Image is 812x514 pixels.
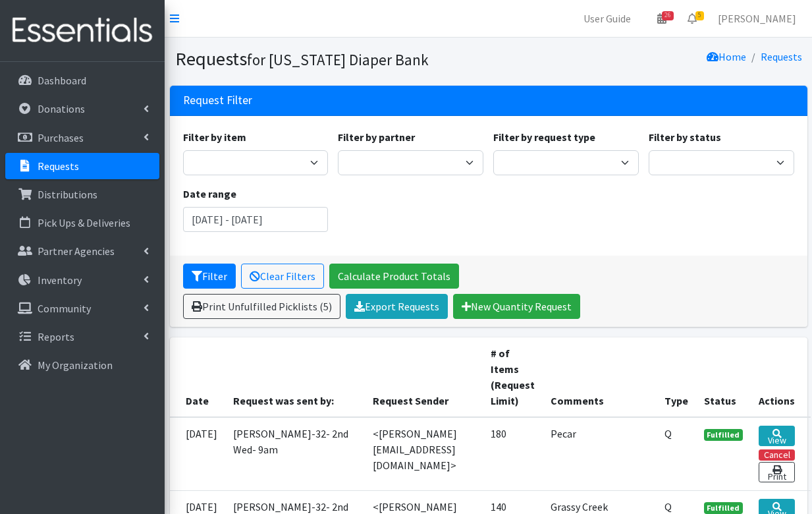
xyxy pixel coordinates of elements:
[175,47,484,71] h1: Requests
[707,5,807,32] a: [PERSON_NAME]
[183,207,329,232] input: January 1, 2011 - December 31, 2011
[704,429,744,441] span: Fulfilled
[5,181,159,208] a: Distributions
[38,102,85,115] p: Donations
[38,273,82,287] p: Inventory
[338,129,415,145] label: Filter by partner
[38,74,86,87] p: Dashboard
[5,125,159,151] a: Purchases
[329,264,459,289] a: Calculate Product Totals
[183,294,340,319] a: Print Unfulfilled Picklists (5)
[759,426,795,446] a: View
[225,337,365,417] th: Request was sent by:
[5,324,159,350] a: Reports
[759,449,795,461] button: Cancel
[5,295,159,322] a: Community
[38,188,97,201] p: Distributions
[543,337,657,417] th: Comments
[38,302,91,315] p: Community
[664,427,672,440] abbr: Quantity
[662,11,674,20] span: 26
[241,264,324,289] a: Clear Filters
[225,417,365,491] td: [PERSON_NAME]-32- 2nd Wed- 9am
[696,337,751,417] th: Status
[704,502,744,514] span: Fulfilled
[647,5,677,32] a: 26
[38,330,74,343] p: Reports
[38,358,113,372] p: My Organization
[573,5,641,32] a: User Guide
[751,337,811,417] th: Actions
[38,216,130,229] p: Pick Ups & Deliveries
[761,50,802,63] a: Requests
[38,131,84,144] p: Purchases
[170,337,225,417] th: Date
[5,96,159,122] a: Donations
[183,129,246,145] label: Filter by item
[365,337,483,417] th: Request Sender
[5,9,159,53] img: HumanEssentials
[759,462,795,482] a: Print
[5,153,159,179] a: Requests
[677,5,707,32] a: 5
[483,337,543,417] th: # of Items (Request Limit)
[453,294,580,319] a: New Quantity Request
[170,417,225,491] td: [DATE]
[5,238,159,264] a: Partner Agencies
[707,50,746,63] a: Home
[183,264,236,289] button: Filter
[346,294,448,319] a: Export Requests
[247,50,429,69] small: for [US_STATE] Diaper Bank
[183,186,236,202] label: Date range
[365,417,483,491] td: <[PERSON_NAME][EMAIL_ADDRESS][DOMAIN_NAME]>
[543,417,657,491] td: Pecar
[649,129,721,145] label: Filter by status
[5,67,159,94] a: Dashboard
[5,210,159,236] a: Pick Ups & Deliveries
[183,94,252,107] h3: Request Filter
[38,244,115,258] p: Partner Agencies
[493,129,595,145] label: Filter by request type
[5,267,159,293] a: Inventory
[695,11,704,20] span: 5
[657,337,696,417] th: Type
[664,500,672,513] abbr: Quantity
[5,352,159,378] a: My Organization
[483,417,543,491] td: 180
[38,159,79,173] p: Requests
